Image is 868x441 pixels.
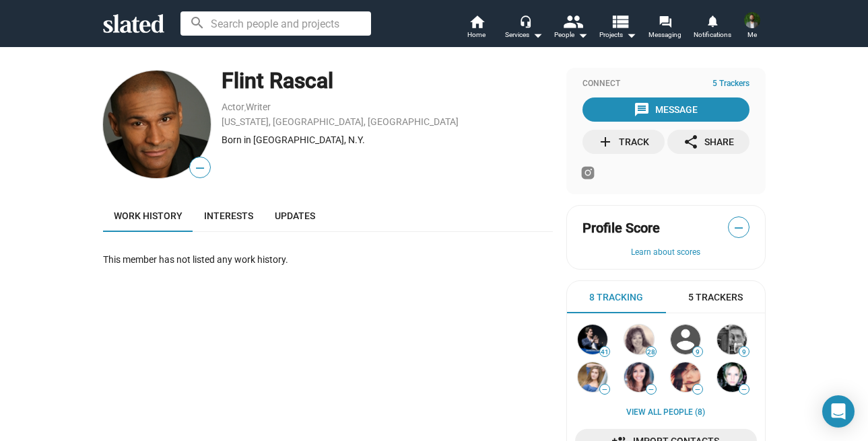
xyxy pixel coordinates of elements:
[671,362,700,392] img: ShuHui Yang
[582,247,749,258] button: Learn about scores
[505,27,543,43] div: Services
[578,362,607,392] img: Carina Castagna
[500,13,547,43] button: Services
[103,253,553,266] div: This member has not listed any work history.
[626,407,705,418] a: View all People (8)
[822,395,855,428] div: Open Intercom Messenger
[694,27,731,43] span: Notifications
[600,348,609,356] span: 41
[706,14,719,27] mat-icon: notifications
[589,291,643,304] span: 8 Tracking
[693,386,702,393] span: —
[600,386,609,393] span: —
[634,97,698,122] div: Message
[204,210,253,221] span: Interests
[634,102,650,118] mat-icon: message
[599,27,636,43] span: Projects
[597,134,613,150] mat-icon: add
[554,27,588,43] div: People
[717,325,747,354] img: Joseph A. Eulo
[624,325,654,354] img: Kathleen Messmer
[519,15,531,27] mat-icon: headset_mic
[729,219,749,237] span: —
[597,130,649,154] div: Track
[659,15,671,28] mat-icon: forum
[562,11,582,31] mat-icon: people
[582,130,665,154] button: Track
[646,386,656,393] span: —
[103,71,211,178] img: Flint Rascal
[453,13,500,43] a: Home
[246,102,271,112] a: Writer
[739,348,749,356] span: 9
[190,159,210,177] span: —
[582,219,660,237] span: Profile Score
[667,130,749,154] button: Share
[222,102,244,112] a: Actor
[683,134,699,150] mat-icon: share
[688,291,743,304] span: 5 Trackers
[222,67,553,95] div: Flint Rascal
[623,27,639,43] mat-icon: arrow_drop_down
[180,11,371,36] input: Search people and projects
[467,27,486,43] span: Home
[646,348,656,356] span: 28
[609,11,629,31] mat-icon: view_list
[578,325,607,354] img: Stephan Paternot
[114,210,182,221] span: Work history
[683,130,734,154] div: Share
[736,9,768,44] button: Felix Nunez JRMe
[595,13,642,43] button: Projects
[275,210,315,221] span: Updates
[648,27,681,43] span: Messaging
[193,200,264,232] a: Interests
[712,79,749,89] span: 5 Trackers
[693,348,702,356] span: 9
[624,362,654,392] img: Sonja Alonzo
[103,200,193,232] a: Work history
[547,13,595,43] button: People
[222,134,553,147] div: Born in [GEOGRAPHIC_DATA], N.Y.
[582,97,749,122] button: Message
[222,116,459,127] a: [US_STATE], [GEOGRAPHIC_DATA], [GEOGRAPHIC_DATA]
[744,12,760,28] img: Felix Nunez JR
[244,104,246,112] span: ,
[642,13,689,43] a: Messaging
[264,200,326,232] a: Updates
[582,79,749,89] div: Connect
[469,13,485,30] mat-icon: home
[574,27,591,43] mat-icon: arrow_drop_down
[689,13,736,43] a: Notifications
[739,386,749,393] span: —
[747,27,757,43] span: Me
[529,27,545,43] mat-icon: arrow_drop_down
[717,362,747,392] img: Julie Deffet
